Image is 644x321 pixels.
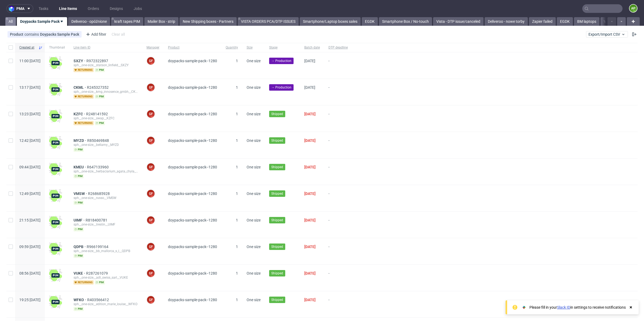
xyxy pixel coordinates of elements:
a: Jobs [130,4,145,13]
a: R287261079 [86,271,109,275]
span: CKML [74,85,87,90]
a: R248141592 [86,112,109,116]
img: wHgJFi1I6lmhQAAAABJRU5ErkJggg== [49,242,62,255]
span: - [328,218,348,231]
a: QDPB [74,245,87,249]
a: Tasks [35,4,52,13]
img: wHgJFi1I6lmhQAAAABJRU5ErkJggg== [49,296,62,308]
div: sph__one-size__herbaciarium_agata_chyla__KMEU [74,169,138,174]
figcaption: GF [147,270,155,277]
span: One size [247,138,261,143]
span: - [328,59,348,72]
a: SXZY [74,59,86,63]
span: doypacks-sample-pack--1280 [168,218,217,222]
span: [DATE] [304,85,315,90]
img: wHgJFi1I6lmhQAAAABJRU5ErkJggg== [49,110,62,123]
span: pim [95,280,105,285]
a: Orders [85,4,102,13]
span: pim [95,68,105,72]
span: 19:25 [DATE] [19,298,41,302]
img: wHgJFi1I6lmhQAAAABJRU5ErkJggg== [49,83,62,96]
span: 1 [236,85,238,90]
img: wHgJFi1I6lmhQAAAABJRU5ErkJggg== [49,269,62,282]
span: pim [95,121,105,125]
span: R818400781 [86,218,108,222]
a: All [5,17,16,26]
span: 1 [236,59,238,63]
span: 1 [236,271,238,275]
span: [DATE] [304,138,316,143]
a: KMEU [74,165,87,169]
button: Export/Import CSV [586,31,628,38]
span: pim [95,94,105,99]
a: Smartphone/Laptop boxes sales [300,17,361,26]
span: 1 [236,298,238,302]
a: VMSW [74,191,88,196]
div: sph__one-size__bb_mallorca_s_l__QDPB [74,249,138,253]
a: WFKO [74,298,87,302]
span: doypacks-sample-pack--1280 [168,298,217,302]
span: [DATE] [304,218,316,222]
span: contains [24,32,40,36]
a: UIMF [74,218,86,222]
div: Please fill in your in settings to receive notifications [529,305,626,310]
span: Batch date [304,45,320,50]
span: 09:44 [DATE] [19,165,41,169]
div: sph__one-size__statson_linfield__SXZY [74,63,138,67]
a: Doypacks Sample Pack [17,17,67,26]
span: returning [74,280,94,285]
div: sph__one-size__edition_marie_louise__WFKO [74,302,138,306]
figcaption: GF [147,190,155,197]
span: doypacks-sample-pack--1280 [168,85,217,90]
span: [DATE] [304,191,316,196]
span: doypacks-sample-pack--1280 [168,59,217,63]
a: MYZD [74,138,87,143]
a: R245327352 [87,85,110,90]
span: Shipped [271,244,283,249]
span: One size [247,298,261,302]
span: One size [247,112,261,116]
a: kraft tapes PIM [111,17,143,26]
span: [DATE] [304,165,316,169]
span: Thumbnail [49,45,65,50]
a: Vista - tapes [601,17,628,26]
span: Shipped [271,297,283,302]
div: sph__one-size__bellamy__MYZD [74,143,138,147]
span: R972322897 [86,59,109,63]
span: 1 [236,138,238,143]
span: returning [74,94,94,99]
span: One size [247,191,261,196]
span: Created at [19,45,36,50]
span: - [328,191,348,205]
img: logo [9,6,16,12]
span: Product [168,45,217,50]
span: One size [247,165,261,169]
a: R966199164 [87,245,109,249]
span: doypacks-sample-pack--1280 [168,138,217,143]
span: - [328,245,348,258]
span: [DATE] [304,271,316,275]
a: R647133960 [87,165,110,169]
a: VUKE [74,271,86,275]
figcaption: GF [147,216,155,224]
span: 1 [236,245,238,249]
span: 12:49 [DATE] [19,191,41,196]
span: - [328,165,348,178]
figcaption: GF [147,163,155,171]
span: Manager [147,45,159,50]
span: 08:56 [DATE] [19,271,41,275]
span: Quantity [226,45,238,50]
span: 1 [236,191,238,196]
div: Doypacks Sample Pack [40,32,79,36]
img: wHgJFi1I6lmhQAAAABJRU5ErkJggg== [49,57,62,69]
a: Deliveroo - opóźnione [68,17,110,26]
div: Add filter [84,30,107,39]
a: New Shipping boxes - Partners [180,17,237,26]
span: Shipped [271,112,283,116]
